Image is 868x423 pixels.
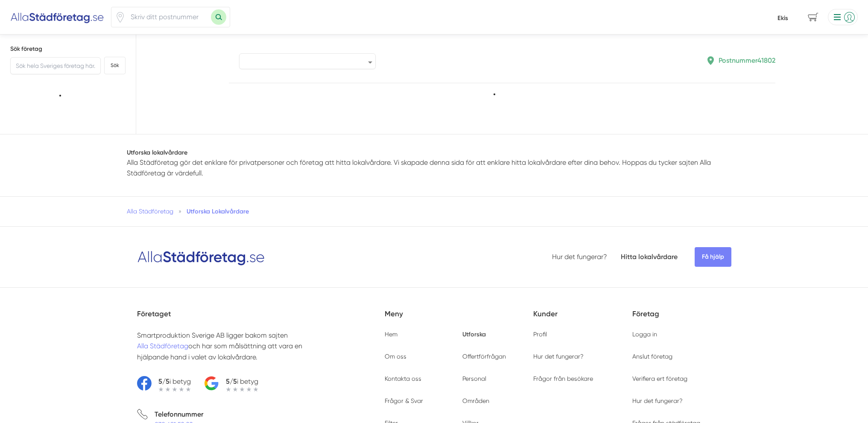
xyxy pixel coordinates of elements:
[178,207,181,216] span: »
[533,353,584,360] a: Hur det fungerar?
[462,397,489,404] a: Områden
[137,248,265,266] img: Logotyp Alla Städföretag
[137,342,188,350] a: Alla Städföretag
[127,208,173,215] a: Alla Städföretag
[621,253,678,261] a: Hitta lokalvårdare
[158,377,170,385] strong: 5/5
[533,375,593,382] a: Frågor från besökare
[127,157,742,179] p: Alla Städföretag gör det enklare för privatpersoner och företag att hitta lokalvårdare. Vi skapad...
[632,331,657,338] a: Logga in
[127,148,742,157] h1: Utforska lokalvårdare
[385,331,397,338] a: Hem
[385,397,423,404] a: Frågor & Svar
[226,377,237,385] strong: 5/5
[126,7,211,27] input: Skriv ditt postnummer
[137,308,385,330] h5: Företaget
[115,12,126,23] svg: Pin / Karta
[533,331,547,338] a: Profil
[137,330,328,362] p: Smartproduktion Sverige AB ligger bakom sajten och har som målsättning att vara en hjälpande hand...
[385,308,533,330] h5: Meny
[462,375,486,382] a: Personal
[115,12,126,23] span: Klicka för att använda din position.
[385,353,406,360] a: Om oss
[10,10,104,24] img: Alla Städföretag
[462,330,486,338] a: Utforska
[127,207,742,216] nav: Breadcrumb
[137,409,148,420] svg: Telefon
[155,409,203,420] p: Telefonnummer
[632,308,731,330] h5: Företag
[104,57,126,74] button: Sök
[462,353,506,360] a: Offertförfrågan
[10,57,101,74] input: Sök hela Sveriges företag här...
[632,353,672,360] a: Anslut företag
[533,308,632,330] h5: Kunder
[187,207,249,215] a: Utforska Lokalvårdare
[802,10,824,25] span: navigation-cart
[632,375,687,382] a: Verifiera ert företag
[632,397,683,404] a: Hur det fungerar?
[211,9,226,25] button: Sök med postnummer
[552,253,607,261] a: Hur det fungerar?
[158,376,191,387] p: i betyg
[226,376,258,387] p: i betyg
[695,247,731,267] span: Få hjälp
[719,55,775,66] p: Postnummer 41802
[205,376,258,392] a: 5/5i betyg
[137,376,191,392] a: 5/5i betyg
[10,45,126,53] h5: Sök företag
[777,14,788,22] a: Ekis
[385,375,421,382] a: Kontakta oss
